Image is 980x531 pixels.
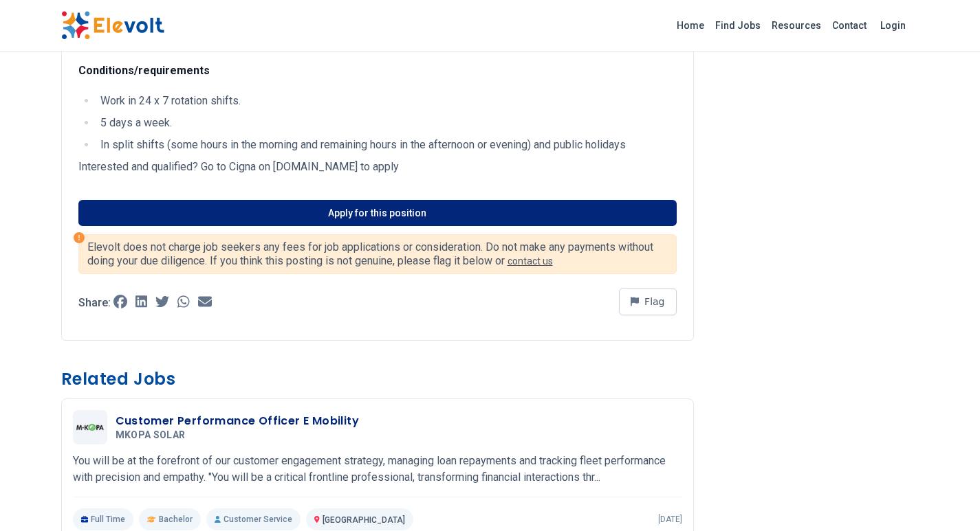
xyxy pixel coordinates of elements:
a: Apply for this position [78,200,677,226]
iframe: Chat Widget [911,465,980,531]
li: Work in 24 x 7 rotation shifts. [96,93,677,109]
p: Customer Service [206,508,301,530]
p: You will be at the forefront of our customer engagement strategy, managing loan repayments and tr... [73,453,682,486]
a: Login [872,12,914,39]
strong: Conditions/requirements [78,64,210,77]
span: Bachelor [159,514,193,525]
p: Share: [78,297,111,308]
li: In split shifts (some hours in the morning and remaining hours in the afternoon or evening) and p... [96,137,677,153]
a: Resources [766,14,827,36]
button: Flag [619,288,677,315]
iframe: Advertisement [716,7,919,327]
span: MKOPA SOLAR [116,429,186,442]
a: Contact [827,14,872,36]
img: MKOPA SOLAR [76,424,104,431]
a: Find Jobs [710,14,766,36]
li: 5 days a week. [96,115,677,131]
p: Interested and qualified? Go to Cigna on [DOMAIN_NAME] to apply [78,159,677,175]
p: Elevolt does not charge job seekers any fees for job applications or consideration. Do not make a... [87,240,668,268]
h3: Related Jobs [61,368,694,390]
img: Elevolt [61,11,164,40]
span: [GEOGRAPHIC_DATA] [323,515,405,525]
a: MKOPA SOLARCustomer Performance Officer E MobilityMKOPA SOLARYou will be at the forefront of our ... [73,410,682,530]
h3: Customer Performance Officer E Mobility [116,413,360,429]
a: contact us [508,256,553,267]
p: Full Time [73,508,134,530]
a: Home [671,14,710,36]
p: [DATE] [658,514,682,525]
